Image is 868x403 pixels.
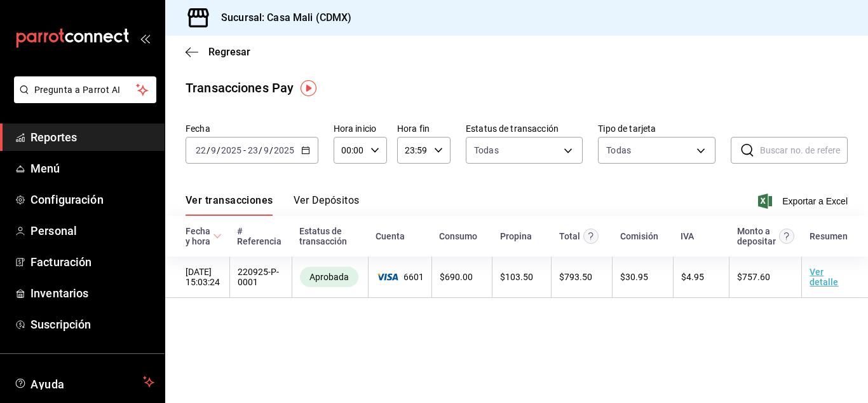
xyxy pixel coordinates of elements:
label: Estatus de transacción [466,124,583,133]
div: Consumo [439,231,477,241]
span: $ 4.95 [681,272,704,282]
input: ---- [220,145,242,155]
div: Propina [500,231,532,241]
div: # Referencia [237,226,284,246]
div: Todas [606,144,631,157]
input: -- [247,145,259,155]
span: Fecha y hora [186,226,222,246]
input: Buscar no. de referencia [760,138,848,163]
div: IVA [681,231,694,241]
div: Estatus de transacción [299,226,360,246]
span: Reportes [31,129,154,146]
div: Comisión [620,231,658,241]
label: Hora fin [397,124,451,133]
button: open_drawer_menu [140,33,150,43]
button: Regresar [186,46,250,58]
a: Pregunta a Parrot AI [9,92,156,106]
span: 6601 [376,272,424,282]
span: / [217,145,220,155]
input: -- [195,145,207,155]
span: $ 757.60 [737,272,770,282]
span: Facturación [31,253,154,271]
span: Aprobada [304,272,354,282]
span: $ 103.50 [500,272,533,282]
a: Ver detalle [810,267,838,287]
span: Configuración [31,191,154,208]
h3: Sucursal: Casa Mali (CDMX) [211,10,351,25]
span: Suscripción [31,316,154,333]
span: Regresar [208,46,250,58]
span: Ayuda [31,374,138,390]
span: / [269,145,273,155]
td: [DATE] 15:03:24 [165,257,229,298]
label: Tipo de tarjeta [598,124,715,133]
span: Todas [474,144,499,157]
input: -- [263,145,269,155]
span: Menú [31,160,154,177]
button: Pregunta a Parrot AI [14,76,156,103]
div: Fecha y hora [186,226,210,246]
span: Pregunta a Parrot AI [34,83,137,97]
button: Ver transacciones [186,194,273,216]
div: Monto a depositar [737,226,776,246]
div: Transacciones Pay [186,78,294,97]
svg: Este monto equivale al total pagado por el comensal antes de aplicar Comisión e IVA. [583,229,599,244]
div: navigation tabs [186,194,360,216]
span: $ 30.95 [620,272,648,282]
img: Tooltip marker [301,80,316,96]
div: Resumen [810,231,848,241]
div: Cuenta [376,231,405,241]
span: Personal [31,222,154,239]
svg: Este es el monto resultante del total pagado menos comisión e IVA. Esta será la parte que se depo... [779,229,794,244]
span: / [259,145,262,155]
div: Transacciones cobradas de manera exitosa. [300,267,358,287]
span: $ 690.00 [440,272,473,282]
label: Fecha [186,124,318,133]
label: Hora inicio [334,124,387,133]
button: Exportar a Excel [761,194,848,209]
span: - [243,145,246,155]
span: $ 793.50 [559,272,592,282]
span: / [207,145,210,155]
button: Ver Depósitos [294,194,360,216]
td: 220925-P-0001 [229,257,292,298]
div: Total [559,231,580,241]
input: -- [210,145,217,155]
input: ---- [273,145,295,155]
span: Inventarios [31,285,154,302]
